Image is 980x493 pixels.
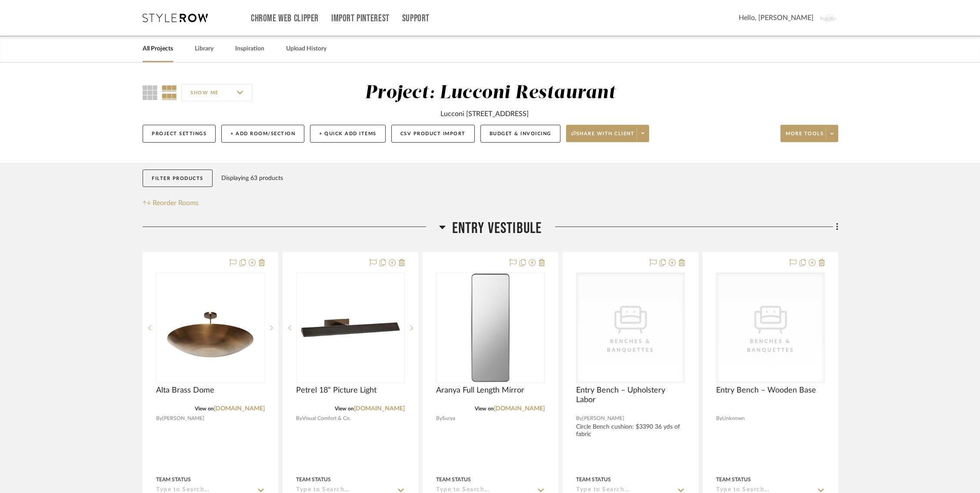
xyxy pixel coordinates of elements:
span: Hello, [PERSON_NAME] [739,13,813,23]
a: [DOMAIN_NAME] [214,406,265,412]
a: Library [195,43,213,55]
span: View on [195,406,214,411]
div: Project: Lucconi Restaurant [365,84,616,102]
button: Share with client [566,125,650,142]
div: Team Status [716,476,751,483]
span: Share with client [571,130,635,143]
button: Filter Products [143,170,213,187]
button: Budget & Invoicing [480,125,560,143]
img: Petrel 18" Picture Light [297,274,404,381]
div: Team Status [156,476,191,483]
a: Import Pinterest [331,15,390,22]
span: By [716,414,722,423]
span: By [576,414,582,423]
span: By [156,414,162,423]
div: Benches & Banquettes [727,337,814,354]
div: Team Status [576,476,611,483]
span: Aranya Full Length Mirror [436,386,524,395]
button: More tools [780,125,838,142]
button: + Quick Add Items [310,125,386,143]
button: + Add Room/Section [221,125,304,143]
a: Support [402,15,430,22]
a: [DOMAIN_NAME] [494,406,545,412]
a: Upload History [286,43,327,55]
span: Petrel 18" Picture Light [296,386,377,395]
span: Entry Bench – Wooden Base [716,386,816,395]
span: [PERSON_NAME] [582,414,624,423]
span: View on [335,406,354,411]
a: [DOMAIN_NAME] [354,406,405,412]
button: Reorder Rooms [143,198,199,208]
div: Lucconi [STREET_ADDRESS] [440,109,529,119]
span: Entry Vestibule [452,219,542,238]
span: More tools [786,130,823,143]
span: Unknown [722,414,745,423]
button: Project Settings [143,125,216,143]
a: Inspiration [235,43,264,55]
div: Team Status [296,476,331,483]
span: View on [475,406,494,411]
img: Aranya Full Length Mirror [471,273,509,382]
span: Entry Bench – Upholstery Labor [576,386,685,405]
div: Benches & Banquettes [587,337,674,354]
span: Alta Brass Dome [156,386,214,395]
span: Surya [442,414,455,423]
span: [PERSON_NAME] [162,414,204,423]
span: By [296,414,302,423]
div: 0 [297,273,404,383]
div: Team Status [436,476,471,483]
div: Displaying 63 products [221,170,283,187]
img: Alta Brass Dome [157,288,264,368]
span: Visual Comfort & Co. [302,414,351,423]
a: All Projects [143,43,173,55]
span: By [436,414,442,423]
img: avatar [820,9,838,27]
button: CSV Product Import [391,125,475,143]
a: Chrome Web Clipper [251,15,319,22]
span: Reorder Rooms [153,198,199,208]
